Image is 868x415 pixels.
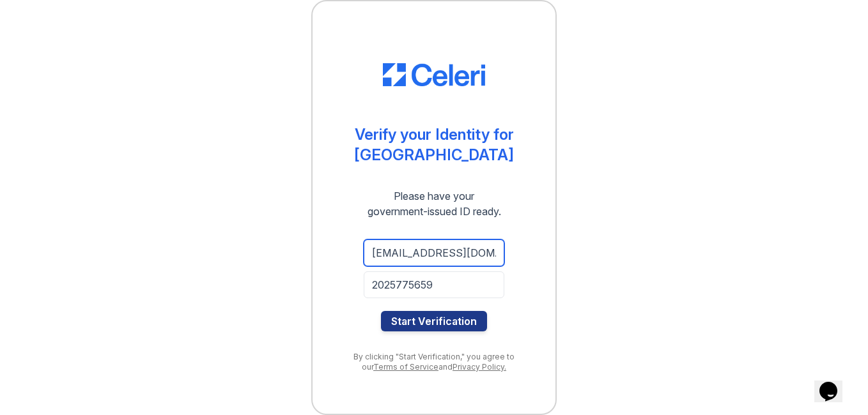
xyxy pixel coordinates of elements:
iframe: chat widget [814,364,855,402]
a: Terms of Service [373,362,438,372]
div: By clicking "Start Verification," you agree to our and [338,352,530,372]
a: Privacy Policy. [453,362,506,372]
input: Phone [364,271,504,298]
button: Start Verification [381,311,487,331]
input: Email [364,239,504,266]
div: Verify your Identity for [GEOGRAPHIC_DATA] [354,124,514,165]
div: Please have your government-issued ID ready. [345,188,524,219]
img: CE_Logo_Blue-a8612792a0a2168367f1c8372b55b34899dd931a85d93a1a3d3e32e68fde9ad4.png [383,63,485,86]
